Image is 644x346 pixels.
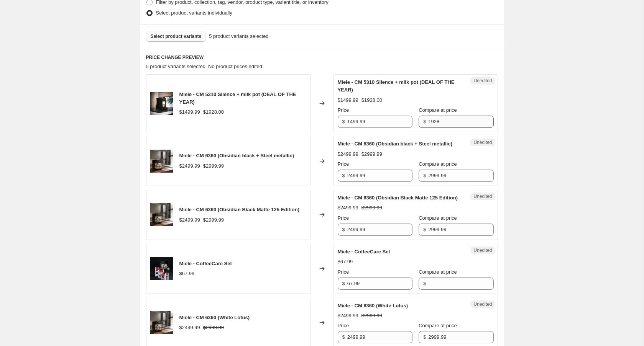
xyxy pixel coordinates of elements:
span: Unedited [473,301,492,307]
span: Miele - CM 6360 (Obsidian black + Steel metallic) [338,141,452,147]
span: $ [342,334,345,340]
span: Miele - CM 5310 Silence + milk pot (DEAL OF THE YEAR) [338,79,455,93]
span: $2499.99 [338,313,358,318]
button: Select product variants [146,31,206,42]
img: miele-cm-6360-891297_80x.jpg [150,150,173,173]
span: Miele - CM 6360 (Obsidian Black Matte 125 Edition) [179,207,300,212]
span: $ [342,281,345,286]
span: $1928.00 [361,97,382,103]
span: Unedited [473,247,492,253]
span: Compare at price [419,107,457,113]
img: miele-cm-6360-891297_80x.jpg [150,311,173,334]
span: Price [338,269,349,275]
span: 5 product variants selected. No product prices edited: [146,64,264,69]
span: $1928.00 [203,109,224,115]
span: Miele - CM 6360 (Obsidian black + Steel metallic) [179,153,294,158]
span: Miele - CM 5310 Silence + milk pot (DEAL OF THE YEAR) [179,91,296,105]
span: Miele - CM 6360 (White Lotus) [338,303,408,308]
span: Miele - CoffeeCare Set [338,249,390,255]
span: 5 product variants selected [209,33,268,40]
span: Compare at price [419,215,457,221]
span: Price [338,323,349,328]
span: $1499.99 [179,109,200,115]
span: Miele - CM 6360 (Obsidian Black Matte 125 Edition) [338,195,458,201]
span: $2999.99 [361,205,382,211]
span: $2999.99 [361,151,382,157]
span: Miele - CM 6360 (White Lotus) [179,315,250,320]
span: $2499.99 [179,325,200,330]
span: $ [423,334,426,340]
span: $ [423,281,426,286]
span: Miele - CoffeeCare Set [179,261,232,266]
span: $2499.99 [179,163,200,169]
span: Select product variants [151,33,202,39]
span: Select product variants individually [156,10,232,16]
span: $2999.99 [203,325,224,330]
span: $ [342,119,345,124]
span: Compare at price [419,269,457,275]
span: $67.99 [179,271,195,276]
span: Compare at price [419,323,457,328]
span: Unedited [473,78,492,84]
span: Price [338,215,349,221]
span: $2499.99 [179,217,200,223]
img: miele-cm-5310-silence-902664_80x.jpg [150,92,173,115]
span: Compare at price [419,161,457,167]
span: Price [338,161,349,167]
h6: PRICE CHANGE PREVIEW [146,54,498,60]
span: Unedited [473,139,492,145]
span: $2499.99 [338,205,358,211]
span: $2499.99 [338,151,358,157]
span: $ [423,119,426,124]
span: Unedited [473,193,492,199]
img: miele-coffeecare-set-871486_80x.webp [150,257,173,280]
span: Price [338,107,349,113]
span: $2999.99 [203,217,224,223]
span: $1499.99 [338,97,358,103]
span: $ [423,173,426,178]
span: $2999.99 [361,313,382,318]
span: $2999.99 [203,163,224,169]
span: $ [342,173,345,178]
img: miele-cm-6360-891297_80x.jpg [150,203,173,226]
span: $67.99 [338,259,353,264]
span: $ [423,227,426,232]
span: $ [342,227,345,232]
